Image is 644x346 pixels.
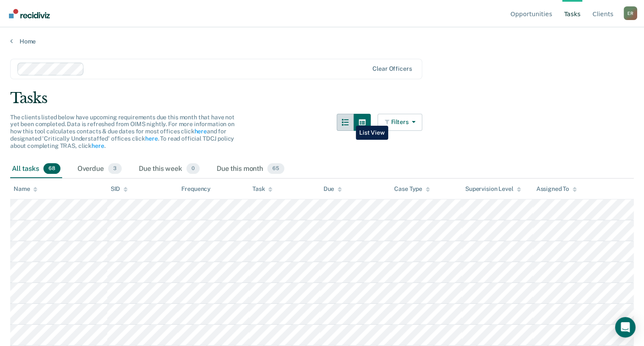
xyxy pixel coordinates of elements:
div: Frequency [181,185,211,193]
span: 0 [186,163,200,174]
span: The clients listed below have upcoming requirements due this month that have not yet been complet... [10,114,235,149]
span: 65 [267,163,284,174]
a: here [92,142,104,149]
span: 68 [43,163,60,174]
img: Recidiviz [9,9,50,18]
button: Profile dropdown button [624,6,637,20]
div: Due this week0 [137,160,201,179]
div: SID [111,185,128,193]
div: Supervision Level [465,185,521,193]
div: Assigned To [536,185,577,193]
div: Open Intercom Messenger [615,317,635,337]
div: All tasks68 [10,160,62,179]
div: Due [323,185,342,193]
div: E R [624,6,637,20]
div: Tasks [10,89,634,107]
button: Filters [378,114,423,131]
div: Clear officers [372,65,412,72]
a: here [145,135,157,142]
div: Name [14,185,37,193]
a: here [194,128,206,135]
div: Due this month65 [215,160,286,179]
div: Case Type [394,185,430,193]
span: 3 [108,163,122,174]
div: Task [252,185,272,193]
div: Overdue3 [76,160,123,179]
a: Home [10,37,634,45]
